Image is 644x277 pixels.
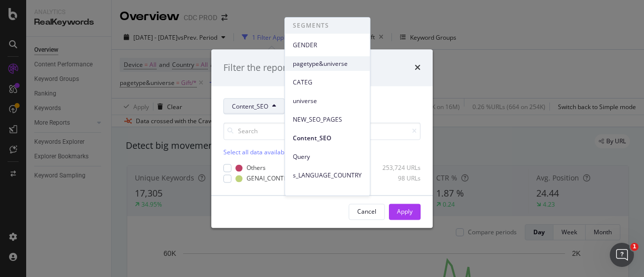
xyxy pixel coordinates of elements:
button: Cancel [349,204,385,220]
div: Others [247,164,266,172]
span: universe [293,97,362,106]
span: CATEG [293,78,362,87]
button: Content_SEO [223,99,285,115]
span: e-commerce [293,190,362,199]
div: Apply [397,207,413,216]
div: 253,724 URLs [371,164,421,172]
span: Content_SEO [293,134,362,143]
button: Apply [389,204,421,220]
span: s_LANGUAGE_COUNTRY [293,171,362,180]
span: 1 [630,243,638,251]
span: Content_SEO [232,102,268,111]
span: NEW_SEO_PAGES [293,115,362,124]
span: GENDER [293,41,362,50]
iframe: Intercom live chat [610,243,634,267]
span: SEGMENTS [285,18,370,34]
div: Cancel [357,207,376,216]
span: pagetype&universe [293,59,362,68]
div: modal [211,49,433,228]
div: times [415,61,421,74]
div: GENAI_CONTENT [247,174,295,183]
div: Filter the report on a dimension [223,61,358,74]
div: 98 URLs [371,174,421,183]
span: Query [293,152,362,161]
div: Select all data available [223,148,421,157]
